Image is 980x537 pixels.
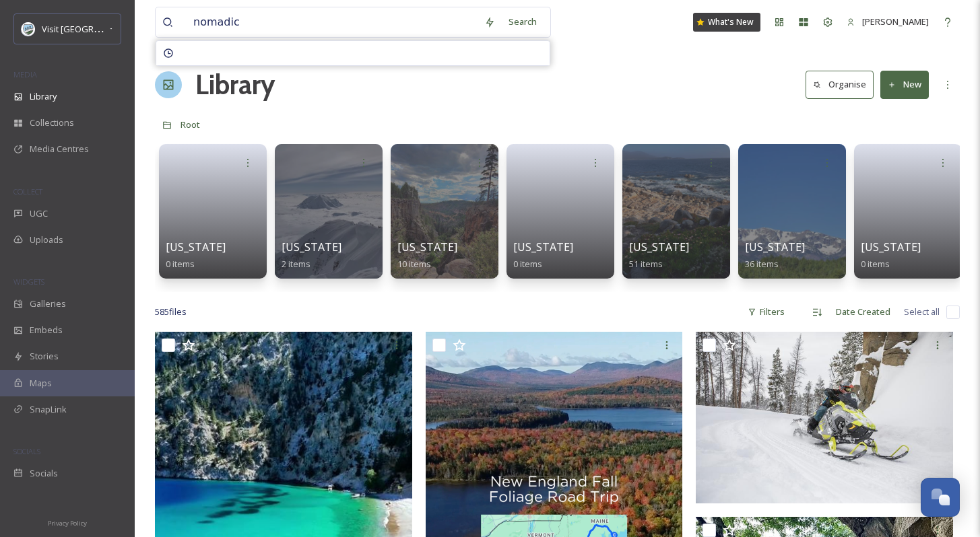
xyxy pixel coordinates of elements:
[166,258,195,270] span: 0 items
[30,234,63,246] span: Uploads
[696,332,953,503] img: _5__0279.jpg
[513,241,573,270] a: [US_STATE]0 items
[741,299,791,325] div: Filters
[629,240,689,254] span: [US_STATE]
[513,258,542,270] span: 0 items
[861,258,890,270] span: 0 items
[745,241,805,270] a: [US_STATE]36 items
[30,297,66,310] span: Galleries
[693,13,760,32] a: What's New
[282,240,341,254] span: [US_STATE]
[181,118,200,131] span: Root
[806,71,874,98] button: Organise
[30,467,58,480] span: Socials
[187,7,478,37] input: Search your library
[862,15,929,28] span: [PERSON_NAME]
[806,71,880,98] a: Organise
[629,258,663,270] span: 51 items
[397,258,431,270] span: 10 items
[904,306,940,318] span: Select all
[513,240,573,254] span: [US_STATE]
[745,258,779,270] span: 36 items
[195,65,275,105] a: Library
[880,71,929,98] button: New
[155,306,187,318] span: 585 file s
[397,241,457,270] a: [US_STATE]10 items
[745,240,805,254] span: [US_STATE]
[42,22,171,35] span: Visit [GEOGRAPHIC_DATA] Parks
[829,299,897,325] div: Date Created
[13,446,40,456] span: SOCIALS
[861,241,921,270] a: [US_STATE]0 items
[840,9,936,35] a: [PERSON_NAME]
[13,277,44,287] span: WIDGETS
[30,403,67,416] span: SnapLink
[13,186,42,196] span: COLLECT
[22,22,35,36] img: download.png
[30,377,52,390] span: Maps
[13,69,37,79] span: MEDIA
[921,478,960,517] button: Open Chat
[397,240,457,254] span: [US_STATE]
[181,116,200,133] a: Root
[861,240,921,254] span: [US_STATE]
[282,258,311,270] span: 2 items
[30,143,89,155] span: Media Centres
[282,241,341,270] a: [US_STATE]2 items
[48,514,87,530] a: Privacy Policy
[48,519,87,528] span: Privacy Policy
[629,241,689,270] a: [US_STATE]51 items
[30,207,48,220] span: UGC
[166,241,226,270] a: [US_STATE]0 items
[30,90,57,103] span: Library
[166,240,226,254] span: [US_STATE]
[30,350,59,363] span: Stories
[30,324,63,336] span: Embeds
[502,9,544,35] div: Search
[30,116,74,129] span: Collections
